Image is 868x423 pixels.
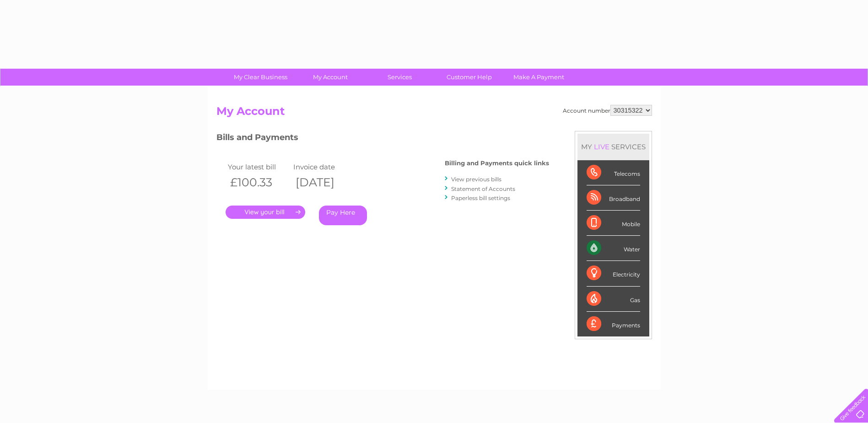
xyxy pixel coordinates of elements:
[587,261,640,286] div: Electricity
[587,312,640,336] div: Payments
[291,173,357,192] th: [DATE]
[451,185,515,192] a: Statement of Accounts
[501,69,577,86] a: Make A Payment
[587,185,640,211] div: Broadband
[445,160,549,167] h4: Billing and Payments quick links
[223,69,298,86] a: My Clear Business
[587,160,640,185] div: Telecoms
[563,105,652,116] div: Account number
[587,287,640,312] div: Gas
[587,236,640,261] div: Water
[216,105,652,122] h2: My Account
[216,131,549,147] h3: Bills and Payments
[451,176,501,183] a: View previous bills
[362,69,437,86] a: Services
[431,69,507,86] a: Customer Help
[592,142,611,151] div: LIVE
[587,211,640,236] div: Mobile
[319,206,367,225] a: Pay Here
[292,69,368,86] a: My Account
[226,206,305,219] a: .
[291,161,357,173] td: Invoice date
[226,173,291,192] th: £100.33
[577,134,649,160] div: MY SERVICES
[451,195,510,201] a: Paperless bill settings
[226,161,291,173] td: Your latest bill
